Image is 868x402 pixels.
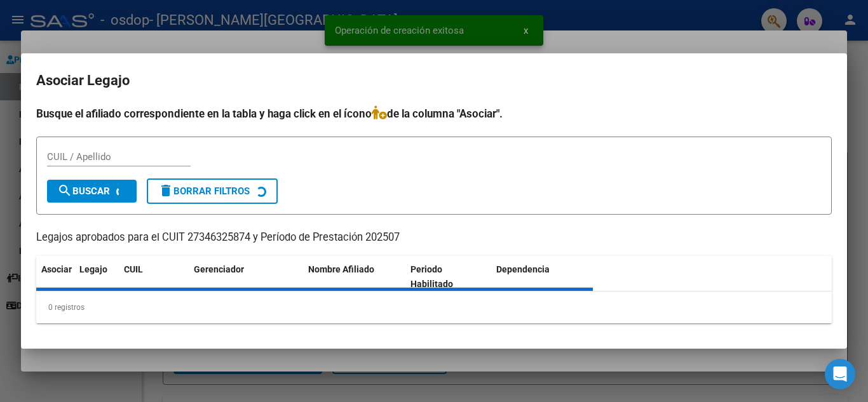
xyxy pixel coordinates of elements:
[36,291,832,323] div: 0 registros
[36,230,832,246] p: Legajos aprobados para el CUIT 27346325874 y Período de Prestación 202507
[47,180,137,203] button: Buscar
[308,264,374,274] span: Nombre Afiliado
[79,264,107,274] span: Legajo
[36,256,74,298] datatable-header-cell: Asociar
[57,183,72,198] mat-icon: search
[405,256,491,298] datatable-header-cell: Periodo Habilitado
[119,256,189,298] datatable-header-cell: CUIL
[491,256,593,298] datatable-header-cell: Dependencia
[36,69,832,93] h2: Asociar Legajo
[57,185,110,197] span: Buscar
[496,264,550,274] span: Dependencia
[194,264,244,274] span: Gerenciador
[410,264,453,289] span: Periodo Habilitado
[158,183,173,198] mat-icon: delete
[158,185,250,197] span: Borrar Filtros
[124,264,143,274] span: CUIL
[74,256,119,298] datatable-header-cell: Legajo
[36,105,832,122] h4: Busque el afiliado correspondiente en la tabla y haga click en el ícono de la columna "Asociar".
[189,256,303,298] datatable-header-cell: Gerenciador
[41,264,72,274] span: Asociar
[147,178,278,204] button: Borrar Filtros
[303,256,405,298] datatable-header-cell: Nombre Afiliado
[825,359,855,389] div: Open Intercom Messenger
